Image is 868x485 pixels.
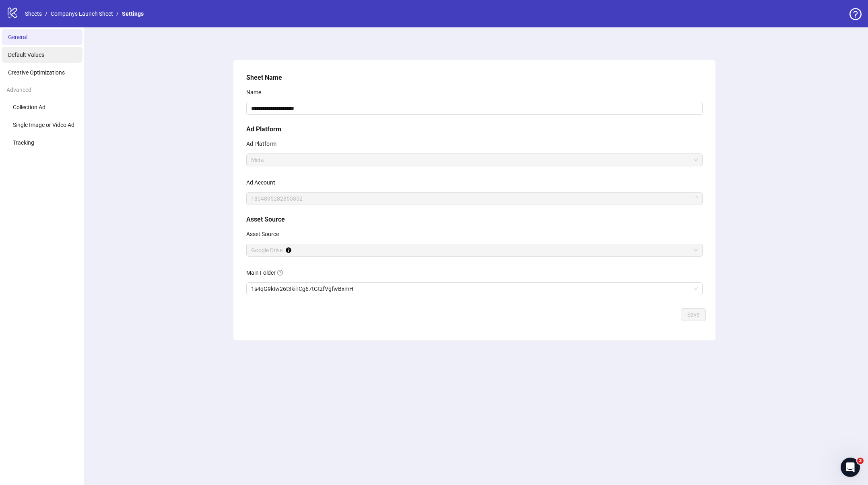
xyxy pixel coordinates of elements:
label: Name [246,86,266,99]
span: Default Values [8,52,44,58]
li: / [116,9,119,18]
label: Asset Source [246,228,284,240]
label: Main Folder [246,266,288,279]
h5: Sheet Name [246,73,703,83]
span: General [8,34,27,40]
span: 2 [857,458,864,464]
div: Tooltip anchor [285,247,292,254]
label: Ad Account [246,176,280,189]
a: Sheets [23,9,43,18]
span: Collection Ad [13,104,45,110]
span: Tracking [13,139,34,146]
span: Meta [251,154,698,166]
span: 1s4qG9kIw26t3kiTCg67tGtzfVgfwBxmH [251,283,698,295]
input: Name [246,102,703,115]
h5: Asset Source [246,215,703,224]
span: question-circle [849,8,862,20]
span: Single Image or Video Ad [13,122,74,128]
h5: Ad Platform [246,124,703,134]
span: Google Drive [251,244,698,256]
iframe: Intercom live chat [841,458,860,477]
label: Ad Platform [246,137,282,150]
span: loading [693,196,698,201]
button: Save [681,308,706,321]
span: question-circle [277,270,283,276]
a: Companys Launch Sheet [49,9,115,18]
a: Settings [120,9,145,18]
span: 1804895282855352 [251,193,698,205]
span: Creative Optimizations [8,69,65,76]
li: / [45,9,47,18]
